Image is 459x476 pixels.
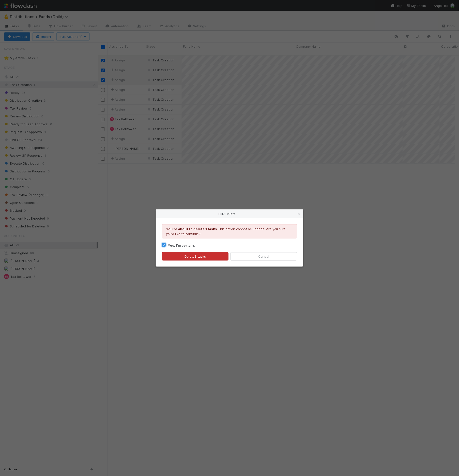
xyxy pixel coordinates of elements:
[162,224,297,238] div: This action cannot be undone. Are you sure youʼd like to continue?
[230,252,297,261] button: Cancel
[168,243,195,247] strong: Yes, I’m certain.
[166,227,218,231] strong: Youʼre about to delete 3 tasks .
[162,252,229,261] button: Delete3 tasks
[156,210,303,218] div: Bulk Delete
